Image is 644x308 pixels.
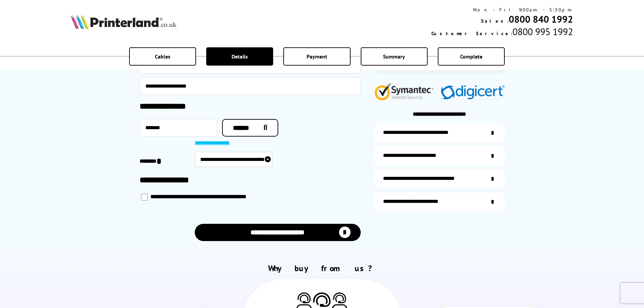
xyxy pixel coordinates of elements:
a: 0800 840 1992 [509,13,573,25]
span: 0800 995 1992 [512,25,573,38]
span: Summary [383,53,405,60]
a: additional-cables [374,169,505,188]
span: Sales: [481,18,509,24]
span: Customer Service: [431,30,512,37]
a: items-arrive [374,146,505,165]
div: Mon - Fri 9:00am - 5:30pm [431,7,573,13]
a: secure-website [374,192,505,211]
span: Cables [155,53,170,60]
h2: Why buy from us? [71,263,573,274]
img: Printerland Logo [71,14,176,29]
span: Payment [307,53,327,60]
span: Complete [460,53,482,60]
a: additional-ink [374,123,505,142]
span: Details [232,53,248,60]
